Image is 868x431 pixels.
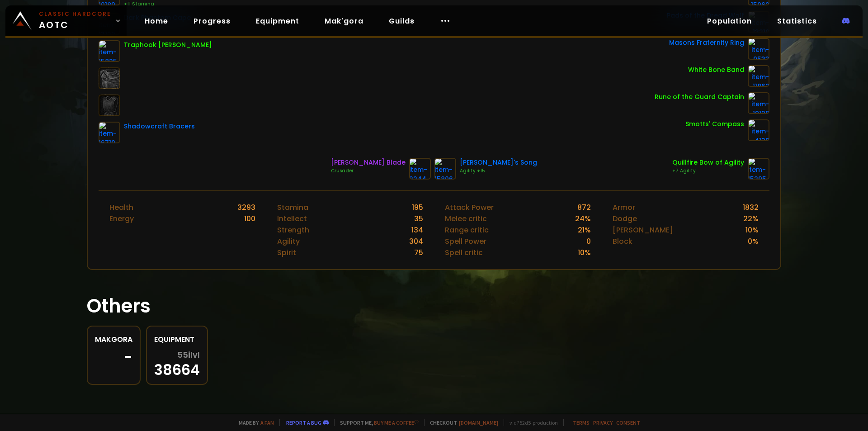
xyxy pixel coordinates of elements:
div: [PERSON_NAME]'s Song [460,158,537,167]
span: AOTC [39,10,111,32]
div: Health [109,202,133,213]
a: Population [700,12,759,30]
a: Classic HardcoreAOTC [5,5,127,36]
div: 22 % [743,213,759,224]
div: Block [613,236,632,247]
div: Armor [613,202,635,213]
a: Privacy [593,419,613,426]
div: Strength [277,224,309,236]
div: Spell critic [445,247,483,258]
div: [PERSON_NAME] Blade [331,158,406,167]
div: White Bone Band [688,65,744,75]
div: Makgora [95,334,132,345]
div: Spirit [277,247,296,258]
div: 100 [244,213,255,224]
div: 134 [411,224,423,236]
span: v. d752d5 - production [504,419,558,426]
div: 195 [412,202,423,213]
div: 21 % [578,224,591,236]
div: Range critic [445,224,489,236]
div: [PERSON_NAME] [613,224,673,236]
div: Stamina [277,202,308,213]
a: Buy me a coffee [374,419,419,426]
a: Consent [616,419,640,426]
img: item-2244 [409,158,431,180]
div: Shadowcraft Bracers [124,122,195,131]
div: 10 % [745,224,759,236]
a: [DOMAIN_NAME] [459,419,498,426]
div: Agility [277,236,300,247]
div: +11 Stamina [124,0,272,8]
div: 35 [414,213,423,224]
div: Smotts' Compass [685,119,744,129]
a: Mak'gora [317,12,371,30]
div: 304 [409,236,423,247]
div: Quillfire Bow of Agility [672,158,744,167]
div: +7 Agility [672,167,744,175]
div: 872 [577,202,591,213]
div: 10 % [578,247,591,258]
div: 75 [414,247,423,258]
div: Spell Power [445,236,486,247]
div: Attack Power [445,202,494,213]
div: - [95,350,132,364]
a: Statistics [770,12,824,30]
img: item-11862 [748,65,769,87]
img: item-16710 [99,122,120,143]
a: Guilds [382,12,422,30]
div: 0 % [748,236,759,247]
img: item-19120 [748,92,769,114]
div: 24 % [575,213,591,224]
img: item-4130 [748,119,769,141]
div: Crusader [331,167,406,175]
a: Progress [186,12,238,30]
div: Rune of the Guard Captain [655,92,744,102]
div: 1832 [743,202,759,213]
a: Terms [573,419,590,426]
div: Traphook [PERSON_NAME] [124,40,212,50]
div: 38664 [154,350,200,377]
a: Equipment55ilvl38664 [146,326,208,385]
img: item-15825 [99,40,120,62]
img: item-15806 [434,158,456,180]
span: Checkout [424,419,498,426]
span: 55 ilvl [177,350,200,360]
div: Energy [109,213,134,224]
span: Support me, [334,419,419,426]
img: item-15295 [748,158,769,180]
div: Melee critic [445,213,487,224]
a: Makgora- [87,326,141,385]
div: Equipment [154,334,200,345]
div: 3293 [237,202,255,213]
span: Made by [233,419,274,426]
a: a fan [260,419,274,426]
small: Classic Hardcore [39,10,111,18]
div: Masons Fraternity Ring [669,38,744,47]
a: Report a bug [286,419,321,426]
div: Intellect [277,213,307,224]
a: Equipment [249,12,307,30]
div: Dodge [613,213,637,224]
a: Home [137,12,175,30]
div: 0 [586,236,591,247]
h1: Others [87,292,781,320]
div: Agility +15 [460,167,537,175]
img: item-9533 [748,38,769,60]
